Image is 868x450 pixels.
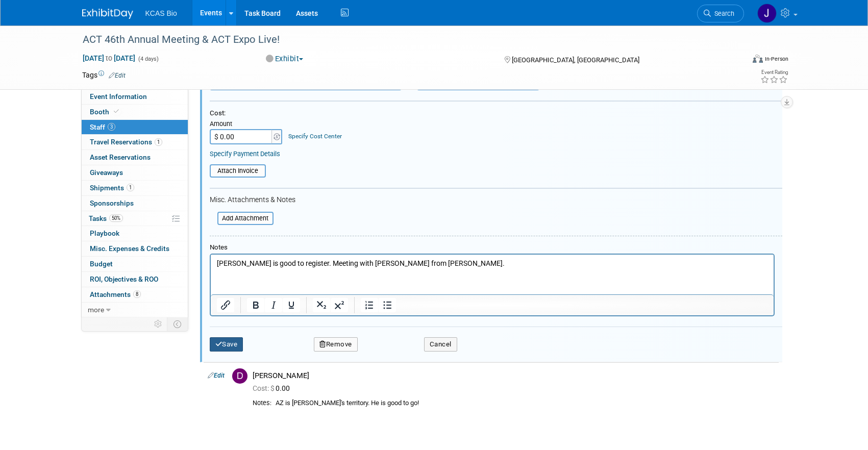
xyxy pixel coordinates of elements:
[82,181,188,195] a: Shipments1
[253,371,775,381] div: [PERSON_NAME]
[90,229,119,237] span: Playbook
[684,53,789,68] div: Event Format
[262,54,307,64] button: Exhibit
[283,298,300,312] button: Underline
[276,399,775,408] div: AZ is [PERSON_NAME]'s territory. He is good to go!
[90,290,141,298] span: Attachments
[82,303,188,317] a: more
[760,70,788,75] div: Event Rating
[265,298,282,312] button: Italic
[90,138,162,146] span: Travel Reservations
[89,214,123,222] span: Tasks
[90,153,151,161] span: Asset Reservations
[88,306,104,314] span: more
[512,56,639,64] span: [GEOGRAPHIC_DATA], [GEOGRAPHIC_DATA]
[145,9,177,17] span: KCAS Bio
[167,317,188,331] td: Toggle Event Tabs
[210,120,284,129] div: Amount
[82,272,188,287] a: ROI, Objectives & ROO
[82,9,133,19] img: ExhibitDay
[82,135,188,149] a: Travel Reservations1
[108,123,115,131] span: 3
[210,150,280,158] a: Specify Payment Details
[82,211,188,226] a: Tasks50%
[90,184,134,192] span: Shipments
[210,337,243,352] button: Save
[109,214,123,222] span: 50%
[150,317,167,331] td: Personalize Event Tab Strip
[90,199,134,207] span: Sponsorships
[90,168,123,177] span: Giveaways
[361,298,378,312] button: Numbered list
[82,287,188,302] a: Attachments8
[114,109,119,114] i: Booth reservation complete
[208,372,225,379] a: Edit
[210,243,775,252] div: Notes
[217,298,234,312] button: Insert/edit link
[253,384,294,392] span: 0.00
[82,226,188,241] a: Playbook
[379,298,396,312] button: Bullet list
[109,72,126,79] a: Edit
[757,4,777,23] img: Jason Hannah
[127,184,134,191] span: 1
[314,337,358,352] button: Remove
[288,133,342,140] a: Specify Cost Center
[424,337,457,352] button: Cancel
[247,298,264,312] button: Bold
[753,55,763,63] img: Format-Inperson.png
[82,150,188,165] a: Asset Reservations
[90,92,147,101] span: Event Information
[82,89,188,104] a: Event Information
[104,54,114,62] span: to
[90,260,113,268] span: Budget
[90,108,121,116] span: Booth
[82,105,188,119] a: Booth
[90,244,169,253] span: Misc. Expenses & Credits
[133,290,141,298] span: 8
[82,70,126,80] td: Tags
[210,195,782,205] div: Misc. Attachments & Notes
[82,54,136,63] span: [DATE] [DATE]
[90,275,158,283] span: ROI, Objectives & ROO
[82,196,188,211] a: Sponsorships
[232,368,247,384] img: D.jpg
[331,298,348,312] button: Superscript
[697,5,744,22] a: Search
[137,56,159,62] span: (4 days)
[253,399,271,407] div: Notes:
[82,241,188,256] a: Misc. Expenses & Credits
[79,31,729,49] div: ACT 46th Annual Meeting & ACT Expo Live!
[82,120,188,135] a: Staff3
[253,384,276,392] span: Cost: $
[764,55,788,63] div: In-Person
[711,10,734,17] span: Search
[82,257,188,271] a: Budget
[90,123,115,131] span: Staff
[82,165,188,180] a: Giveaways
[313,298,330,312] button: Subscript
[211,255,774,294] iframe: Rich Text Area
[155,138,162,146] span: 1
[210,109,782,118] div: Cost:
